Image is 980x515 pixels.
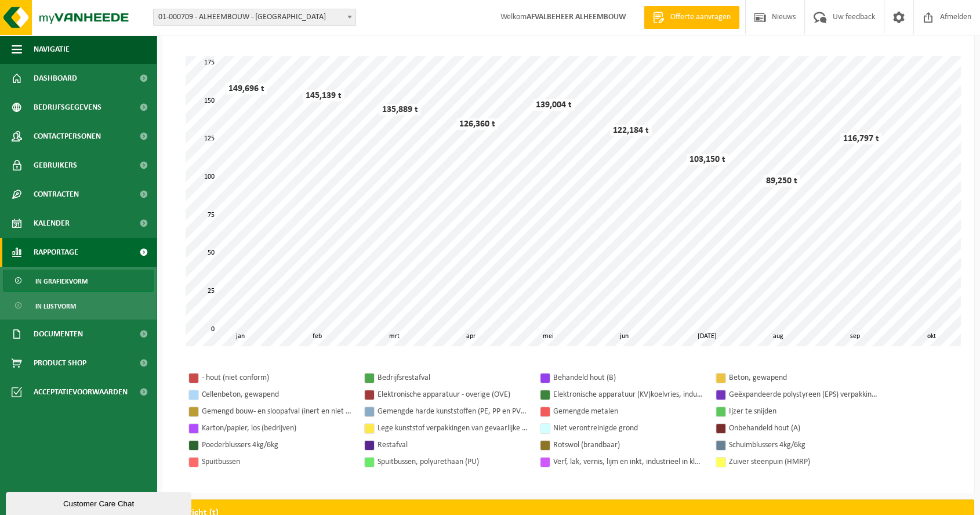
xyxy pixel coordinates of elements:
[378,371,528,385] div: Bedrijfsrestafval
[553,421,704,436] div: Niet verontreinigde grond
[34,349,86,378] span: Product Shop
[729,438,880,452] div: Schuimblussers 4kg/6kg
[202,438,353,452] div: Poederblussers 4kg/6kg
[840,133,882,144] div: 116,797 t
[3,270,154,292] a: In grafiekvorm
[667,12,734,23] span: Offerte aanvragen
[34,238,78,267] span: Rapportage
[35,270,88,292] span: In grafiekvorm
[644,6,739,29] a: Offerte aanvragen
[378,455,528,469] div: Spuitbussen, polyurethaan (PU)
[153,9,356,26] span: 01-000709 - ALHEEMBOUW - OOSTNIEUWKERKE
[553,387,704,402] div: Elektronische apparatuur (KV)koelvries, industrieel
[34,93,101,122] span: Bedrijfsgegevens
[202,455,353,469] div: Spuitbussen
[378,421,528,436] div: Lege kunststof verpakkingen van gevaarlijke stoffen
[34,151,77,180] span: Gebruikers
[729,421,880,436] div: Onbehandeld hout (A)
[6,489,194,515] iframe: chat widget
[3,295,154,317] a: In lijstvorm
[553,404,704,419] div: Gemengde metalen
[202,421,353,436] div: Karton/papier, los (bedrijven)
[34,64,77,93] span: Dashboard
[687,154,728,165] div: 103,150 t
[202,404,353,419] div: Gemengd bouw- en sloopafval (inert en niet inert)
[610,125,652,136] div: 122,184 t
[553,438,704,452] div: Rotswol (brandbaar)
[378,438,528,452] div: Restafval
[553,455,704,469] div: Verf, lak, vernis, lijm en inkt, industrieel in kleinverpakking
[202,371,353,385] div: - hout (niet conform)
[527,13,626,21] strong: AFVALBEHEER ALHEEMBOUW
[729,455,880,469] div: Zuiver steenpuin (HMRP)
[202,387,353,402] div: Cellenbeton, gewapend
[729,387,880,402] div: Geëxpandeerde polystyreen (EPS) verpakking (< 1 m² per stuk), recycleerbaar
[553,371,704,385] div: Behandeld hout (B)
[378,404,528,419] div: Gemengde harde kunststoffen (PE, PP en PVC), recycleerbaar (industrieel)
[533,99,575,111] div: 139,004 t
[729,371,880,385] div: Beton, gewapend
[34,209,70,238] span: Kalender
[35,295,76,317] span: In lijstvorm
[226,83,267,95] div: 149,696 t
[456,118,498,130] div: 126,360 t
[378,387,528,402] div: Elektronische apparatuur - overige (OVE)
[34,378,128,407] span: Acceptatievoorwaarden
[379,104,421,115] div: 135,889 t
[34,320,83,349] span: Documenten
[763,175,800,187] div: 89,250 t
[729,404,880,419] div: Ijzer te snijden
[154,9,355,26] span: 01-000709 - ALHEEMBOUW - OOSTNIEUWKERKE
[34,35,70,64] span: Navigatie
[34,122,101,151] span: Contactpersonen
[303,90,344,101] div: 145,139 t
[34,180,79,209] span: Contracten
